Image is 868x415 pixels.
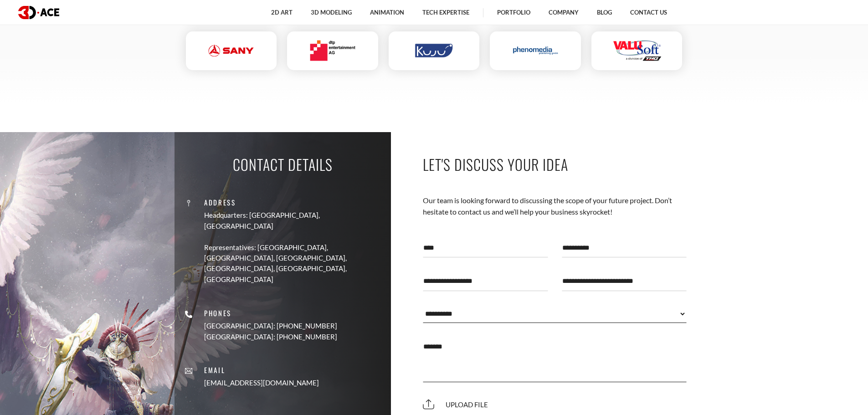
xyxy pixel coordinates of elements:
img: partners 01 [613,41,661,61]
p: [GEOGRAPHIC_DATA]: [PHONE_NUMBER] [204,331,337,342]
p: Headquarters: [GEOGRAPHIC_DATA], [GEOGRAPHIC_DATA] [204,210,384,232]
span: Upload file [423,400,488,409]
img: logo dark [18,6,59,19]
p: Phones [204,308,337,318]
p: Contact Details [233,154,333,174]
p: Address [204,197,384,208]
img: Dtp entertainment ag logo [310,41,355,61]
img: Phenomedia logo [513,41,558,61]
a: Headquarters: [GEOGRAPHIC_DATA], [GEOGRAPHIC_DATA] Representatives: [GEOGRAPHIC_DATA], [GEOGRAPHI... [204,210,384,285]
p: Our team is looking forward to discussing the scope of your future project. Don’t hesitate to con... [423,195,687,217]
p: Representatives: [GEOGRAPHIC_DATA], [GEOGRAPHIC_DATA], [GEOGRAPHIC_DATA], [GEOGRAPHIC_DATA], [GEO... [204,242,384,285]
p: [GEOGRAPHIC_DATA]: [PHONE_NUMBER] [204,321,337,331]
p: Email [204,365,319,375]
p: Let's Discuss Your Idea [423,154,687,174]
a: [EMAIL_ADDRESS][DOMAIN_NAME] [204,378,319,388]
img: Sany logo [209,41,254,61]
img: Kuju logo [411,41,457,61]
